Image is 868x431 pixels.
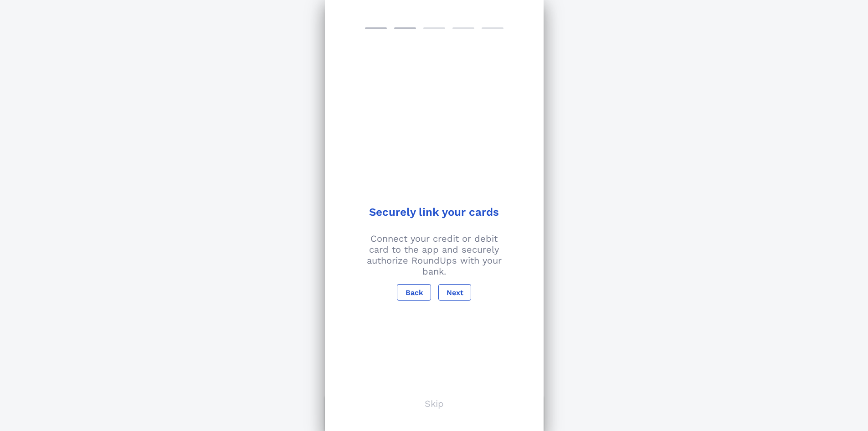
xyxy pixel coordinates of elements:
[330,233,538,277] p: Connect your credit or debit card to the app and securely authorize RoundUps with your bank.
[338,206,531,218] h1: Securely link your cards
[425,398,444,409] p: Skip
[438,284,471,301] button: Next
[397,284,431,301] button: Back
[446,288,463,297] span: Next
[405,288,423,297] span: Back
